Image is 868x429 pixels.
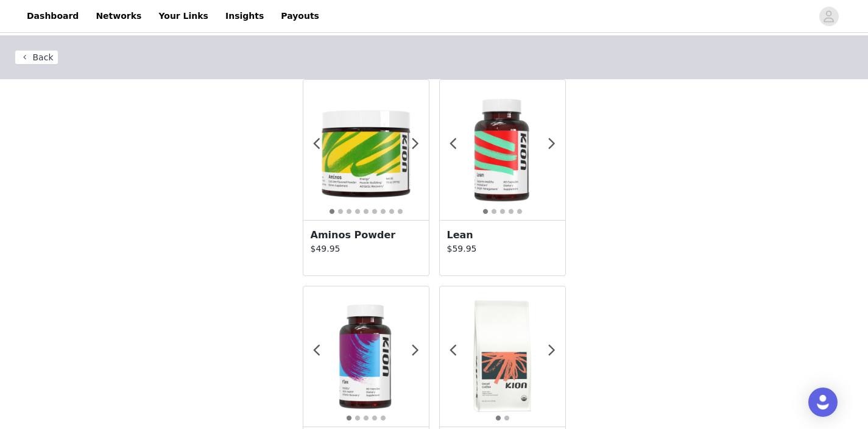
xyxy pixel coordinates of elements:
[363,208,369,214] button: 5
[151,2,216,30] a: Your Links
[491,208,497,214] button: 2
[88,2,149,30] a: Networks
[389,208,395,214] button: 8
[337,208,344,214] button: 2
[823,7,834,26] div: avatar
[808,388,838,417] div: Open Intercom Messenger
[19,2,86,30] a: Dashboard
[355,415,361,421] button: 2
[447,243,558,255] p: $59.95
[311,243,422,255] p: $49.95
[329,208,335,214] button: 1
[311,228,422,243] h3: Aminos Powder
[495,415,501,421] button: 1
[499,208,506,214] button: 3
[372,208,378,214] button: 6
[397,208,403,214] button: 9
[380,208,386,214] button: 7
[218,2,271,30] a: Insights
[303,87,429,213] img: #flavor_cool_lime_powder
[273,2,326,30] a: Payouts
[517,208,523,214] button: 5
[15,50,58,65] button: Back
[482,208,489,214] button: 1
[363,415,369,421] button: 3
[355,208,361,214] button: 4
[447,228,558,243] h3: Lean
[380,415,386,421] button: 5
[508,208,514,214] button: 4
[504,415,510,421] button: 2
[346,208,352,214] button: 3
[372,415,378,421] button: 4
[346,415,352,421] button: 1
